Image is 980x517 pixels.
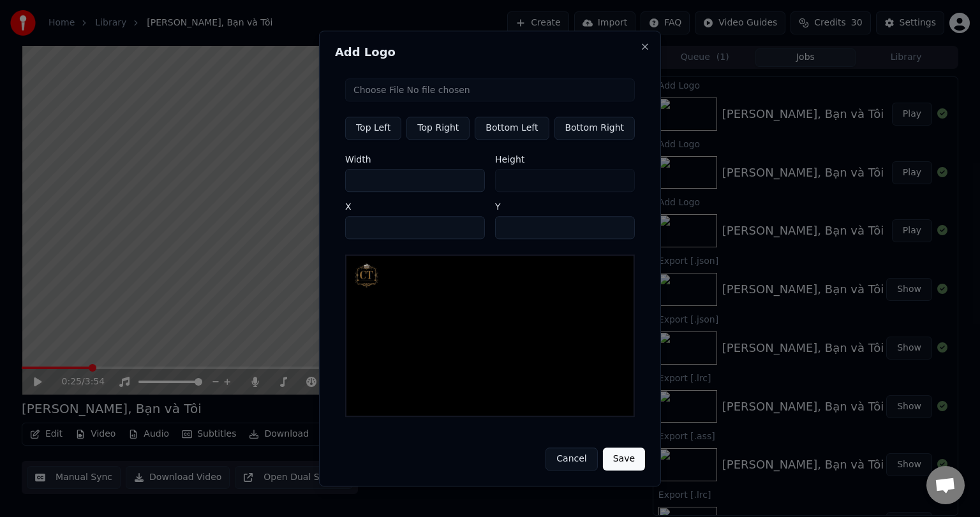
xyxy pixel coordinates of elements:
button: Save [603,448,645,470]
h2: Add Logo [335,47,645,58]
label: X [345,202,485,211]
img: Logo [352,261,381,290]
label: Width [345,155,485,164]
button: Cancel [546,448,597,470]
label: Height [495,155,635,164]
button: Bottom Right [554,117,635,140]
button: Top Right [406,117,470,140]
button: Top Left [345,117,401,140]
label: Y [495,202,635,211]
button: Bottom Left [475,117,549,140]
